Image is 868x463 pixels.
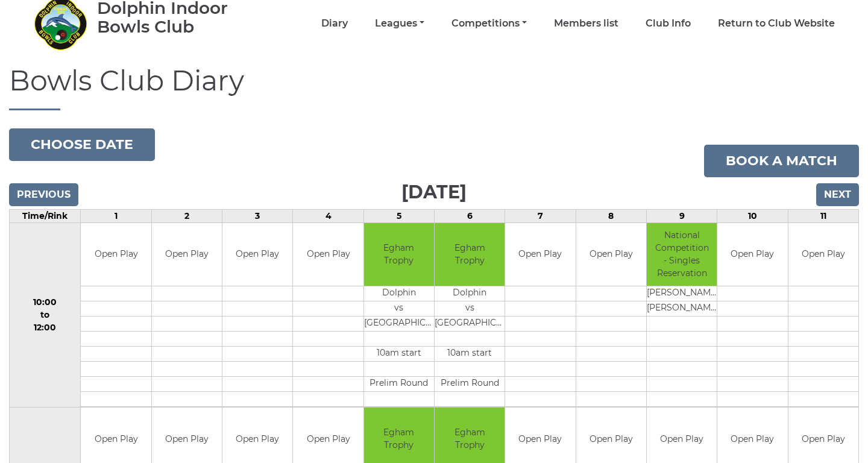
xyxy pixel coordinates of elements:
[717,209,788,222] td: 10
[151,209,222,222] td: 2
[435,347,505,362] td: 10am start
[222,209,293,222] td: 3
[788,209,858,222] td: 11
[435,377,505,392] td: Prelim Round
[646,209,717,222] td: 9
[364,317,434,332] td: [GEOGRAPHIC_DATA]
[81,209,151,222] td: 1
[435,286,505,301] td: Dolphin
[364,286,434,301] td: Dolphin
[704,145,859,177] a: Book a match
[647,286,717,301] td: [PERSON_NAME]
[364,347,434,362] td: 10am start
[435,301,505,317] td: vs
[222,223,292,286] td: Open Play
[9,183,78,206] input: Previous
[451,17,527,30] a: Competitions
[717,223,787,286] td: Open Play
[435,223,505,286] td: Egham Trophy
[435,209,505,222] td: 6
[646,17,691,30] a: Club Info
[435,317,505,332] td: [GEOGRAPHIC_DATA]
[364,377,434,392] td: Prelim Round
[576,209,646,222] td: 8
[364,301,434,317] td: vs
[576,223,646,286] td: Open Play
[152,223,222,286] td: Open Play
[10,209,81,222] td: Time/Rink
[816,183,859,206] input: Next
[363,209,434,222] td: 5
[364,223,434,286] td: Egham Trophy
[647,301,717,317] td: [PERSON_NAME]
[375,17,424,30] a: Leagues
[647,223,717,286] td: National Competition - Singles Reservation
[505,209,576,222] td: 7
[9,66,859,110] h1: Bowls Club Diary
[9,128,155,161] button: Choose date
[81,223,151,286] td: Open Play
[554,17,618,30] a: Members list
[10,222,81,408] td: 10:00 to 12:00
[505,223,575,286] td: Open Play
[293,209,363,222] td: 4
[718,17,835,30] a: Return to Club Website
[293,223,363,286] td: Open Play
[321,17,348,30] a: Diary
[788,223,858,286] td: Open Play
